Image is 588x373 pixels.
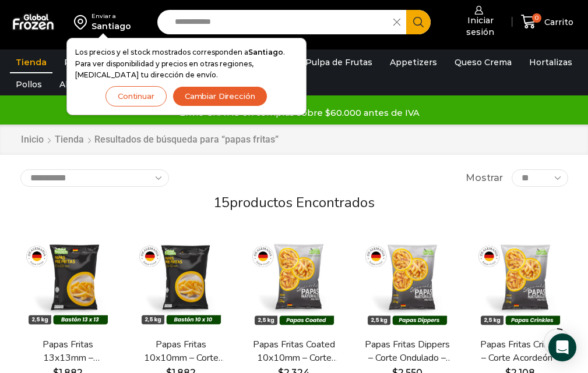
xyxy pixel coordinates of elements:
[138,338,224,365] a: Papas Fritas 10x10mm – Corte Bastón – Caja 10 kg
[213,193,230,212] span: 15
[10,73,48,95] a: Pollos
[20,133,44,147] a: Inicio
[518,8,576,35] a: 0 Carrito
[91,20,131,32] div: Santiago
[75,47,298,80] p: Los precios y el stock mostrados corresponden a . Para ver disponibilidad y precios en otras regi...
[20,169,169,187] select: Pedido de la tienda
[449,51,517,73] a: Queso Crema
[477,338,564,365] a: Papas Fritas Crinkle – Corte Acordeón – Caja 10 kg
[172,86,267,106] button: Cambiar Dirección
[251,338,337,365] a: Papas Fritas Coated 10x10mm – Corte Bastón – Caja 10 kg
[20,133,279,147] nav: Breadcrumb
[384,51,443,73] a: Appetizers
[300,51,378,73] a: Pulpa de Frutas
[248,48,283,56] strong: Santiago
[94,134,279,145] h1: Resultados de búsqueda para “papas fritas”
[105,86,167,106] button: Continuar
[230,193,375,212] span: productos encontrados
[10,51,52,73] a: Tienda
[25,338,111,365] a: Papas Fritas 13x13mm – Formato 2,5 kg – Caja 10 kg
[74,12,91,32] img: address-field-icon.svg
[523,51,578,73] a: Hortalizas
[548,333,576,361] div: Open Intercom Messenger
[451,15,506,38] span: Iniciar sesión
[58,51,123,73] a: Papas Fritas
[364,338,450,365] a: Papas Fritas Dippers – Corte Ondulado – Caja 10 kg
[54,73,108,95] a: Abarrotes
[406,10,431,34] button: Search button
[541,16,573,28] span: Carrito
[466,172,503,185] span: Mostrar
[532,13,541,23] span: 0
[91,12,131,20] div: Enviar a
[54,133,84,147] a: Tienda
